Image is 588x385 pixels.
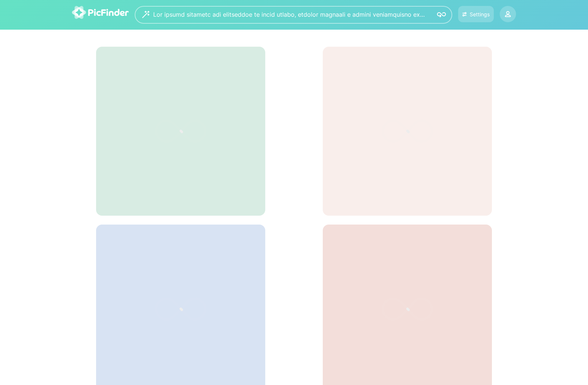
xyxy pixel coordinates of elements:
[458,6,494,22] button: Settings
[462,11,467,17] img: icon-settings.svg
[470,11,490,17] div: Settings
[142,11,150,18] img: wizard.svg
[437,10,446,19] img: icon-search.svg
[72,6,129,19] img: logo-picfinder-white-transparent.svg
